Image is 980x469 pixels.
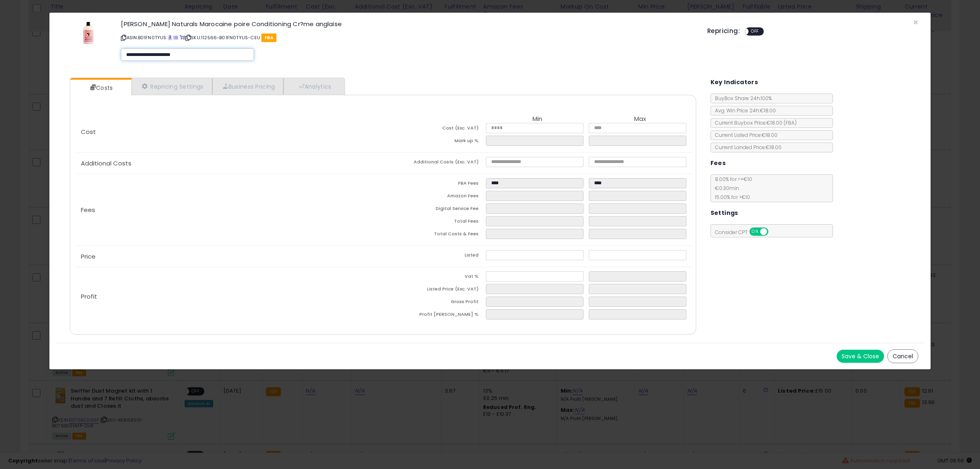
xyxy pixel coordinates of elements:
[784,119,797,126] span: ( FBA )
[913,16,918,28] span: ×
[711,176,752,201] span: 8.00 % for <= €10
[74,129,383,135] p: Cost
[212,78,284,95] a: Business Pricing
[711,132,777,138] span: Current Listed Price: €18.00
[383,178,486,191] td: FBA Fees
[711,95,772,102] span: BuyBox Share 24h: 100%
[383,297,486,309] td: Gross Profit
[383,123,486,136] td: Cost (Exc. VAT)
[383,309,486,322] td: Profit [PERSON_NAME] %
[131,78,212,95] a: Repricing Settings
[383,216,486,229] td: Total Fees
[74,253,383,260] p: Price
[711,119,797,126] span: Current Buybox Price:
[74,160,383,167] p: Additional Costs
[711,229,779,236] span: Consider CPT:
[383,136,486,148] td: Mark up %
[74,293,383,300] p: Profit
[383,271,486,284] td: Vat %
[383,284,486,297] td: Listed Price (Exc. VAT)
[766,119,797,126] span: €18.00
[168,34,172,41] a: BuyBox page
[383,191,486,203] td: Amazon Fees
[887,349,918,363] button: Cancel
[261,33,276,42] span: FBA
[121,21,695,27] h3: [PERSON_NAME] Naturals Marocaine poire Conditioning Cr?me anglaise
[711,144,782,151] span: Current Landed Price: €18.00
[383,157,486,170] td: Additional Costs (Exc. VAT)
[767,228,780,235] span: OFF
[707,28,740,34] h5: Repricing:
[180,34,184,41] a: Your listing only
[74,207,383,213] p: Fees
[748,28,762,35] span: OFF
[750,228,760,235] span: ON
[383,229,486,241] td: Total Costs & Fees
[76,21,100,45] img: 31Ti1x-VNkL._SL60_.jpg
[589,116,692,123] th: Max
[837,350,884,363] button: Save & Close
[710,77,758,87] h5: Key Indicators
[711,107,776,114] span: Avg. Win Price 24h: €18.00
[486,116,589,123] th: Min
[710,208,738,218] h5: Settings
[383,250,486,263] td: Listed
[174,34,178,41] a: All offer listings
[711,194,750,201] span: 15.00 % for > €10
[283,78,344,95] a: Analytics
[383,203,486,216] td: Digital Service Fee
[70,80,131,96] a: Costs
[710,158,726,168] h5: Fees
[711,185,739,192] span: €0.30 min
[121,31,695,44] p: ASIN: B01FN0TYUS | SKU: 112566-B01FN0TYUS-CEU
